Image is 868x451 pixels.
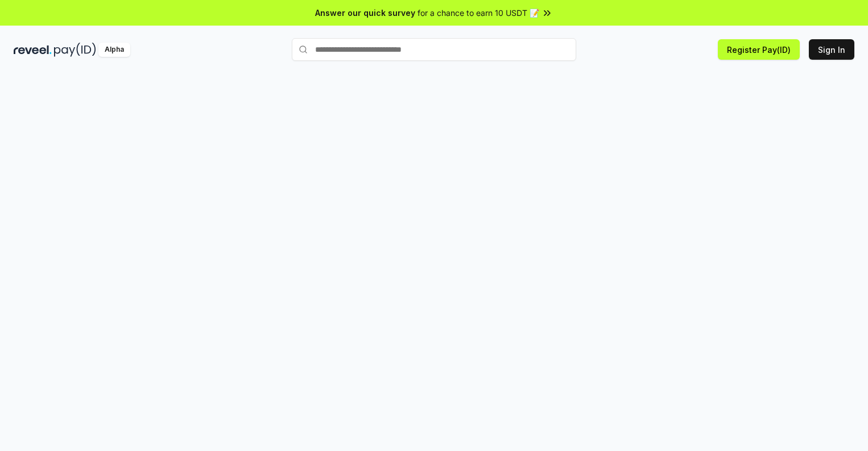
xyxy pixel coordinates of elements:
[315,7,415,19] span: Answer our quick survey
[14,43,52,57] img: reveel_dark
[54,43,96,57] img: pay_id
[718,39,800,60] button: Register Pay(ID)
[809,39,854,60] button: Sign In
[418,7,539,19] span: for a chance to earn 10 USDT 📝
[98,43,130,57] div: Alpha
